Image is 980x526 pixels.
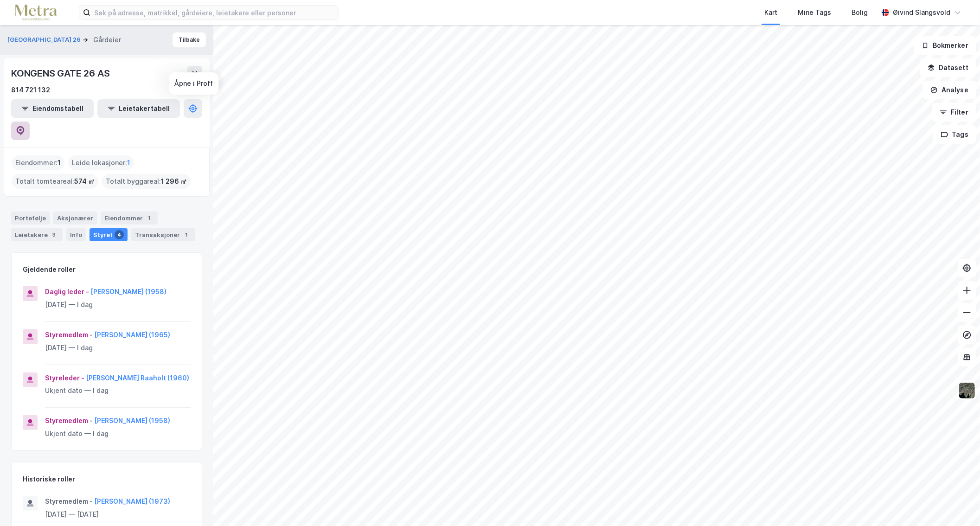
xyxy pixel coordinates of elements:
div: Styret [90,228,128,241]
span: 1 [58,157,61,168]
button: Tilbake [173,32,206,47]
div: Aksjonærer [53,212,97,225]
button: Analyse [922,81,976,99]
div: Bolig [852,7,868,18]
div: Info [66,228,86,241]
div: Mine Tags [798,7,831,18]
div: 1 [182,230,191,239]
button: Datasett [920,58,976,77]
span: 574 ㎡ [74,176,95,187]
div: Leietakere [11,228,63,241]
div: 3 [50,230,59,239]
button: Tags [933,125,976,144]
div: [DATE] — I dag [45,299,191,310]
button: Leietakertabell [97,99,180,118]
button: [GEOGRAPHIC_DATA] 26 [7,35,83,45]
div: Totalt tomteareal : [12,174,98,189]
img: metra-logo.256734c3b2bbffee19d4.png [15,5,57,21]
div: [DATE] — [DATE] [45,509,191,520]
span: 1 296 ㎡ [161,176,187,187]
div: Ukjent dato — I dag [45,428,191,439]
div: 814 721 132 [11,84,50,96]
div: Transaksjoner [131,228,195,241]
div: Historiske roller [23,474,75,485]
div: Gårdeier [93,34,121,45]
div: Eiendommer [101,212,158,225]
input: Søk på adresse, matrikkel, gårdeiere, leietakere eller personer [90,6,338,19]
div: Eiendommer : [12,155,64,170]
div: Ukjent dato — I dag [45,385,191,396]
div: Leide lokasjoner : [68,155,134,170]
div: Øivind Slangsvold [893,7,950,18]
span: 1 [127,157,130,168]
div: Kontrollprogram for chat [934,481,980,526]
div: Totalt byggareal : [102,174,191,189]
button: Bokmerker [914,36,976,55]
iframe: Chat Widget [934,481,980,526]
div: KONGENS GATE 26 AS [11,66,111,81]
div: 4 [115,230,124,239]
div: 1 [145,213,154,223]
button: Filter [932,103,976,122]
img: 9k= [958,382,976,399]
div: Kart [764,7,777,18]
div: [DATE] — I dag [45,342,191,353]
div: Gjeldende roller [23,264,76,275]
div: Portefølje [11,212,50,225]
button: Eiendomstabell [11,99,94,118]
